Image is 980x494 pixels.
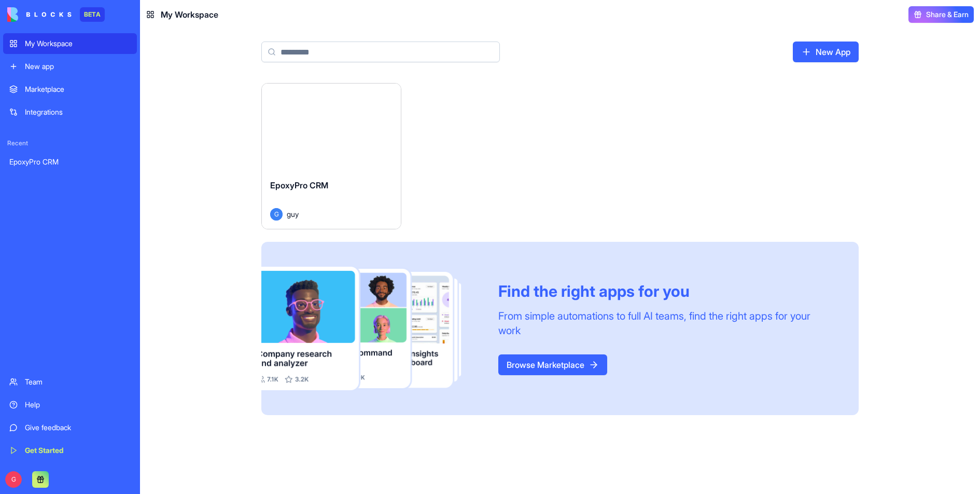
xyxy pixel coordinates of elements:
[261,267,482,391] img: Frame_181_egmpey.png
[25,107,131,117] div: Integrations
[25,400,131,410] div: Help
[498,282,834,300] div: Find the right apps for you
[908,6,974,23] button: Share & Earn
[287,209,299,219] span: guy
[926,9,969,20] span: Share & Earn
[3,417,137,438] a: Give feedback
[25,38,131,49] div: My Workspace
[498,309,834,338] div: From simple automations to full AI teams, find the right apps for your work
[3,56,137,77] a: New app
[498,354,607,375] a: Browse Marketplace
[3,372,137,392] a: Team
[25,422,131,433] div: Give feedback
[3,394,137,415] a: Help
[25,84,131,94] div: Marketplace
[5,471,22,488] span: G
[261,83,401,229] a: EpoxyPro CRMGguy
[793,42,859,62] a: New App
[3,139,137,147] span: Recent
[25,377,131,387] div: Team
[270,180,328,190] span: EpoxyPro CRM
[3,152,137,172] a: EpoxyPro CRM
[7,7,105,22] a: BETA
[270,208,283,221] span: G
[9,157,131,167] div: EpoxyPro CRM
[25,61,131,72] div: New app
[3,102,137,122] a: Integrations
[3,440,137,461] a: Get Started
[3,79,137,100] a: Marketplace
[80,7,105,22] div: BETA
[3,33,137,54] a: My Workspace
[25,445,131,456] div: Get Started
[7,7,72,22] img: logo
[161,8,218,21] span: My Workspace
